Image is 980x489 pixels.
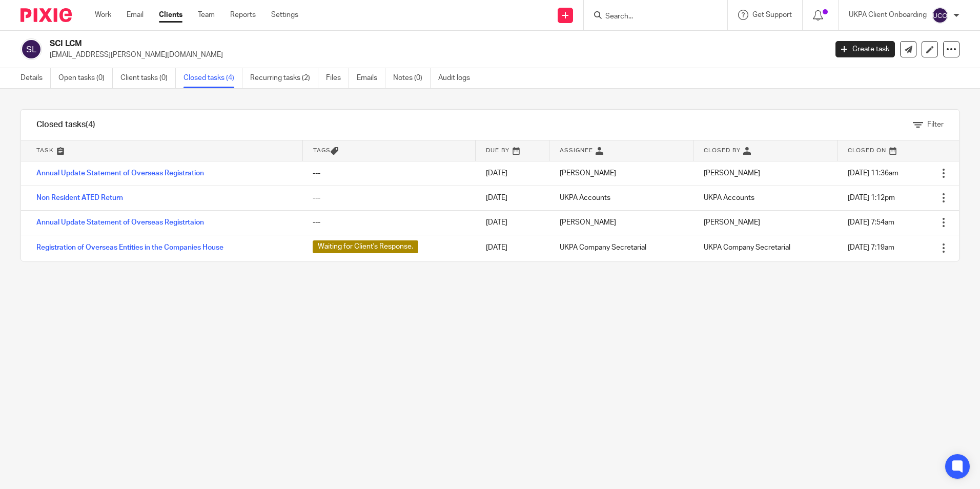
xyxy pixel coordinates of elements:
[848,194,895,201] span: [DATE] 1:12pm
[849,10,927,20] p: UKPA Client Onboarding
[313,240,418,253] span: Waiting for Client's Response.
[326,68,349,88] a: Files
[848,244,894,251] span: [DATE] 7:19am
[549,186,693,210] td: UKPA Accounts
[127,10,144,20] a: Email
[95,10,111,20] a: Work
[704,219,760,226] span: [PERSON_NAME]
[438,68,478,88] a: Audit logs
[86,120,95,129] span: (4)
[704,170,760,177] span: [PERSON_NAME]
[21,68,51,88] a: Details
[120,68,176,88] a: Client tasks (0)
[932,7,948,24] img: svg%3E
[549,161,693,186] td: [PERSON_NAME]
[198,10,215,20] a: Team
[302,140,476,161] th: Tags
[36,119,95,130] h1: Closed tasks
[230,10,256,20] a: Reports
[271,10,298,20] a: Settings
[21,38,42,60] img: svg%3E
[848,219,894,226] span: [DATE] 7:54am
[704,194,754,201] span: UKPA Accounts
[159,10,182,20] a: Clients
[476,235,549,261] td: [DATE]
[36,244,223,251] a: Registration of Overseas Entities in the Companies House
[357,68,385,88] a: Emails
[36,219,204,226] a: Annual Update Statement of Overseas Registrtaion
[393,68,431,88] a: Notes (0)
[58,68,113,88] a: Open tasks (0)
[36,194,123,201] a: Non Resident ATED Return
[50,38,666,49] h2: SCI LCM
[313,193,465,203] div: ---
[604,12,697,22] input: Search
[476,186,549,210] td: [DATE]
[549,210,693,235] td: [PERSON_NAME]
[21,8,72,22] img: Pixie
[752,11,792,18] span: Get Support
[848,170,899,177] span: [DATE] 11:36am
[183,68,242,88] a: Closed tasks (4)
[476,161,549,186] td: [DATE]
[476,210,549,235] td: [DATE]
[250,68,318,88] a: Recurring tasks (2)
[704,244,790,251] span: UKPA Company Secretarial
[927,121,944,128] span: Filter
[313,217,465,228] div: ---
[36,170,204,177] a: Annual Update Statement of Overseas Registration
[50,50,820,60] p: [EMAIL_ADDRESS][PERSON_NAME][DOMAIN_NAME]
[549,235,693,261] td: UKPA Company Secretarial
[835,41,895,57] a: Create task
[313,168,465,178] div: ---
